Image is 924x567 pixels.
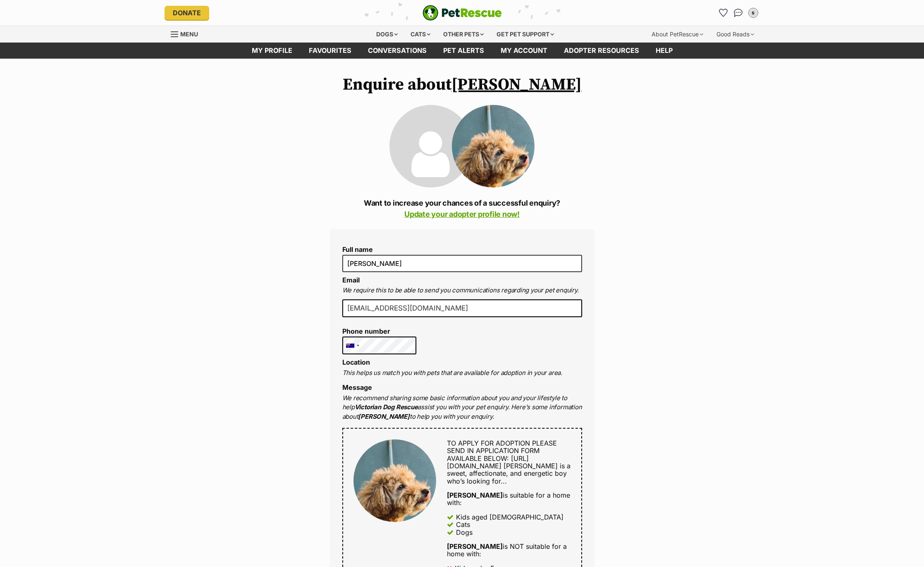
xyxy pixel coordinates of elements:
[180,31,198,38] span: Menu
[342,327,417,335] label: Phone number
[358,413,409,420] strong: [PERSON_NAME]
[342,394,582,422] p: We recommend sharing some basic information about you and your lifestyle to help assist you with ...
[456,529,473,536] div: Dogs
[330,75,595,94] h1: Enquire about
[437,26,489,43] div: Other pets
[447,491,503,499] strong: [PERSON_NAME]
[342,358,370,366] label: Location
[342,368,582,378] p: This helps us match you with pets that are available for adoption in your area.
[447,542,503,550] strong: [PERSON_NAME]
[171,26,204,41] a: Menu
[423,5,502,21] img: logo-e224e6f780fb5917bec1dbf3a21bbac754714ae5b6737aabdf751b685950b380.svg
[646,26,709,43] div: About PetRescue
[360,43,435,59] a: conversations
[456,513,563,521] div: Kids aged [DEMOGRAPHIC_DATA]
[717,6,730,19] a: Favourites
[447,439,557,463] span: TO APPLY FOR ADOPTION PLEASE SEND IN APPLICATION FORM AVAILABLE BELOW:
[717,6,760,19] ul: Account quick links
[556,43,647,59] a: Adopter resources
[405,26,436,43] div: Cats
[747,6,760,19] button: My account
[423,5,502,21] a: PetRescue
[370,26,404,43] div: Dogs
[404,210,520,218] a: Update your adopter profile now!
[451,74,582,95] a: [PERSON_NAME]
[353,439,436,522] img: Jerry Russellton
[343,337,362,354] div: Australia: +61
[342,383,372,391] label: Message
[734,9,743,17] img: chat-41dd97257d64d25036548639549fe6c8038ab92f7586957e7f3b1b290dea8141.svg
[301,43,360,59] a: Favourites
[342,255,582,272] input: E.g. Jimmy Chew
[447,462,571,485] span: [PERSON_NAME] is a sweet, affectionate, and energetic boy who’s looking for...
[749,9,757,17] div: s
[456,521,470,528] div: Cats
[330,197,595,220] p: Want to increase your chances of a successful enquiry?
[711,26,760,43] div: Good Reads
[435,43,492,59] a: Pet alerts
[342,286,582,295] p: We require this to be able to send you communications regarding your pet enquiry.
[491,26,560,43] div: Get pet support
[647,43,681,59] a: Help
[492,43,556,59] a: My account
[244,43,301,59] a: My profile
[732,6,745,19] a: Conversations
[447,543,571,558] div: is NOT suitable for a home with:
[355,403,418,411] strong: Victorian Dog Rescue
[447,454,529,470] span: [URL][DOMAIN_NAME]
[342,246,582,253] label: Full name
[452,105,535,187] img: Jerry Russellton
[447,491,571,507] div: is suitable for a home with:
[342,276,360,284] label: Email
[165,6,209,20] a: Donate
